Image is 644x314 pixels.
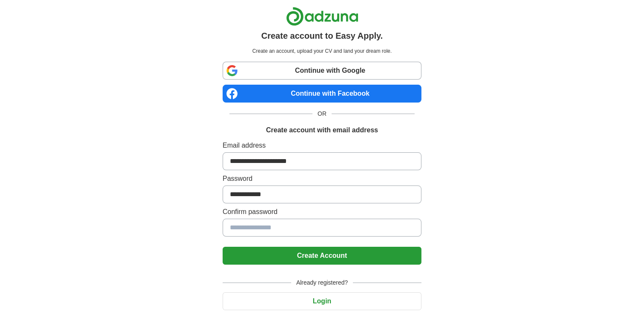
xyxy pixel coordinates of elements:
span: OR [312,109,332,118]
h1: Create account with email address [266,125,378,135]
span: Already registered? [291,278,353,287]
img: Adzuna logo [286,7,358,26]
label: Confirm password [223,207,421,217]
a: Login [223,297,421,305]
a: Continue with Google [223,62,421,80]
p: Create an account, upload your CV and land your dream role. [224,47,420,55]
a: Continue with Facebook [223,85,421,103]
h1: Create account to Easy Apply. [261,29,383,42]
button: Login [223,292,421,310]
button: Create Account [223,247,421,265]
label: Email address [223,140,421,151]
label: Password [223,174,421,184]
